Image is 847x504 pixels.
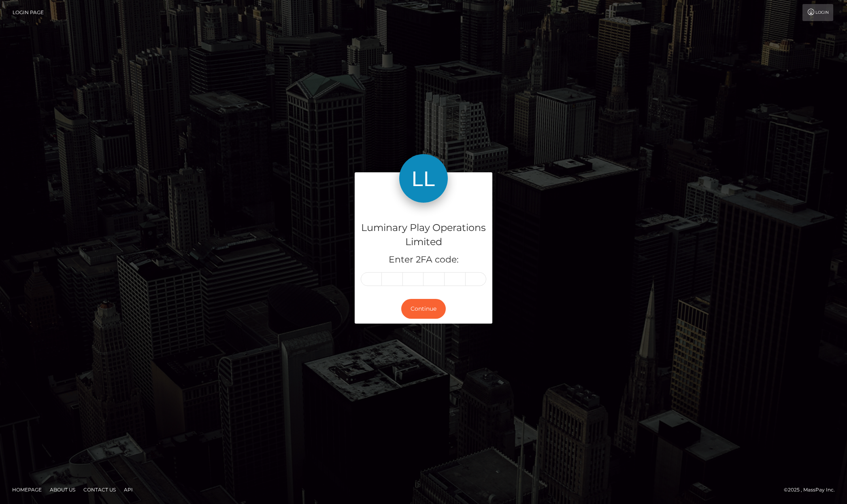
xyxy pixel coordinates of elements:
[361,221,486,249] h4: Luminary Play Operations Limited
[802,4,833,21] a: Login
[401,299,446,319] button: Continue
[399,154,448,203] img: Luminary Play Operations Limited
[80,483,119,496] a: Contact Us
[121,483,136,496] a: API
[784,485,841,494] div: © 2025 , MassPay Inc.
[13,4,44,21] a: Login Page
[361,254,486,266] h5: Enter 2FA code:
[9,483,45,496] a: Homepage
[47,483,79,496] a: About Us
